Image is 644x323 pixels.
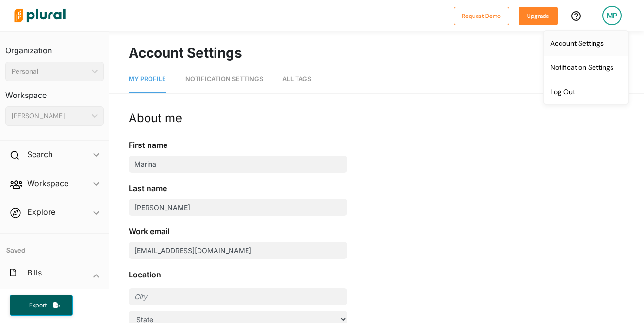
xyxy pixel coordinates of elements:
[27,178,68,189] h2: Workspace
[602,6,622,25] div: MP
[129,182,347,194] div: Last name
[129,75,166,82] span: My Profile
[129,156,347,173] input: First name
[0,234,109,258] h4: Saved
[129,110,420,127] div: About me
[10,295,73,316] button: Export
[5,36,104,58] h3: Organization
[129,43,625,63] h1: Account Settings
[129,65,166,93] a: My Profile
[129,226,347,237] div: Work email
[129,139,347,151] div: First name
[129,199,347,216] input: Last name
[12,66,88,77] div: Personal
[594,2,629,29] a: MP
[185,75,263,82] span: Notification Settings
[454,7,509,25] button: Request Demo
[129,269,347,280] div: Location
[544,55,628,80] a: Notification Settings
[27,149,52,160] h2: Search
[129,288,347,305] input: City
[519,11,558,21] a: Upgrade
[129,242,347,259] input: Work email
[282,75,311,82] span: All Tags
[5,81,104,102] h3: Workspace
[454,11,509,21] a: Request Demo
[544,80,628,104] a: Log Out
[185,65,263,93] a: Notification Settings
[12,111,88,121] div: [PERSON_NAME]
[27,267,42,278] h2: Bills
[519,7,558,25] button: Upgrade
[544,31,628,55] a: Account Settings
[22,301,53,309] span: Export
[282,65,311,93] a: All Tags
